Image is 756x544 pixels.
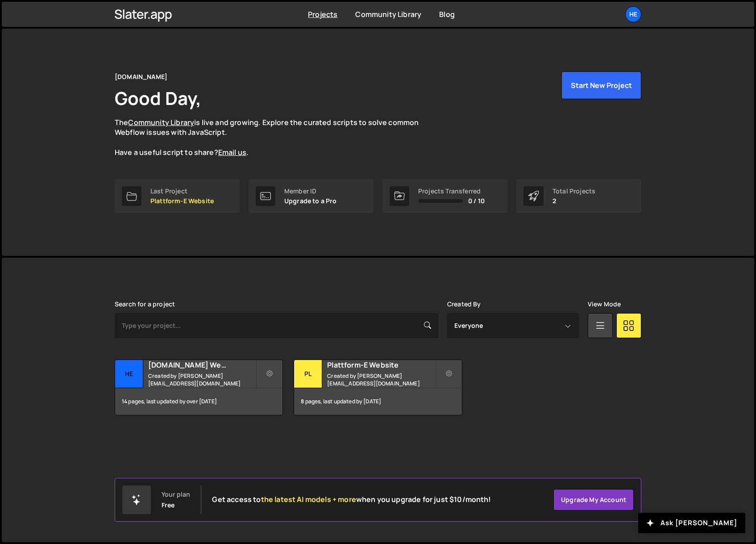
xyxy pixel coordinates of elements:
a: he [625,6,641,22]
div: Free [162,502,175,509]
a: Email us [218,147,246,157]
div: Pl [294,360,322,388]
div: Your plan [162,491,190,498]
a: Last Project Plattform-E Website [115,179,240,213]
div: Projects Transferred [418,188,485,195]
a: Community Library [128,117,194,127]
span: the latest AI models + more [261,494,356,504]
input: Type your project... [115,313,438,338]
p: 2 [552,197,595,205]
a: Blog [439,9,455,19]
p: Upgrade to a Pro [284,197,337,205]
button: Start New Project [561,71,641,99]
label: Created By [447,301,481,308]
label: View Mode [588,301,621,308]
h1: Good Day, [115,86,201,110]
a: Pl Plattform-E Website Created by [PERSON_NAME][EMAIL_ADDRESS][DOMAIN_NAME] 8 pages, last updated... [294,360,462,415]
div: 14 pages, last updated by over [DATE] [115,388,282,415]
h2: Get access to when you upgrade for just $10/month! [212,495,491,504]
div: [DOMAIN_NAME] [115,71,167,82]
a: he [DOMAIN_NAME] Website Created by [PERSON_NAME][EMAIL_ADDRESS][DOMAIN_NAME] 14 pages, last upda... [115,360,283,415]
h2: Plattform-E Website [327,360,435,370]
div: Total Projects [552,188,595,195]
p: Plattform-E Website [150,197,214,205]
div: Last Project [150,188,214,195]
p: The is live and growing. Explore the curated scripts to solve common Webflow issues with JavaScri... [115,117,436,158]
div: Member ID [284,188,337,195]
a: Community Library [355,9,421,19]
button: Ask [PERSON_NAME] [638,513,745,533]
small: Created by [PERSON_NAME][EMAIL_ADDRESS][DOMAIN_NAME] [327,372,435,387]
h2: [DOMAIN_NAME] Website [148,360,256,370]
a: Projects [308,9,337,19]
small: Created by [PERSON_NAME][EMAIL_ADDRESS][DOMAIN_NAME] [148,372,256,387]
div: 8 pages, last updated by [DATE] [294,388,461,415]
span: 0 / 10 [468,197,485,205]
label: Search for a project [115,301,175,308]
div: he [115,360,143,388]
a: Upgrade my account [553,489,634,511]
